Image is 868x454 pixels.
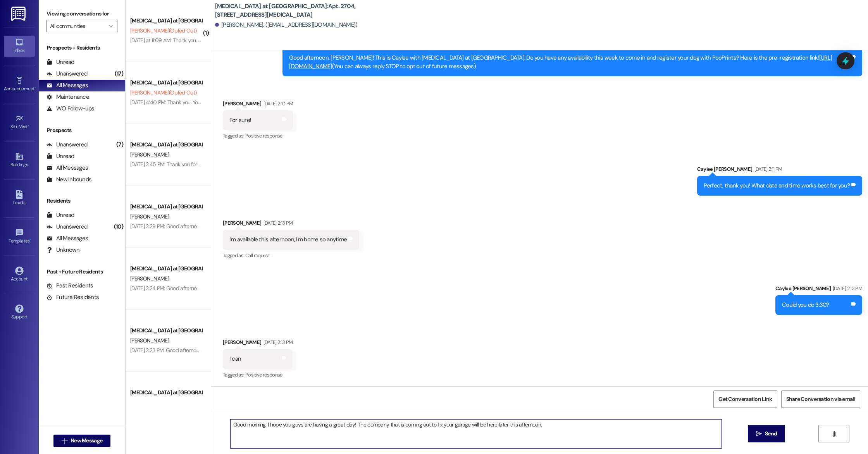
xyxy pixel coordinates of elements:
span: [PERSON_NAME] [130,213,169,220]
div: [PERSON_NAME] [223,100,293,110]
div: Tagged as: [223,250,359,261]
div: All Messages [46,81,88,89]
div: Past + Future Residents [39,268,125,276]
span: Positive response [245,132,282,139]
a: Inbox [4,36,35,57]
a: Templates • [4,226,35,247]
input: All communities [50,20,105,32]
div: [PERSON_NAME] [223,219,359,230]
span: Positive response [245,371,282,378]
div: [DATE] 4:40 PM: Thank you. You will no longer receive texts from this thread. Please reply with '... [130,99,514,106]
div: Future Residents [46,293,99,301]
div: Tagged as: [223,130,293,141]
div: [DATE] 2:13 PM [262,219,293,227]
span: Share Conversation via email [786,395,855,403]
div: For sure! [229,116,251,124]
div: [MEDICAL_DATA] at [GEOGRAPHIC_DATA] [130,141,202,149]
div: Tagged as: [223,369,293,380]
i:  [109,23,113,29]
label: Viewing conversations for [46,8,117,20]
span: New Message [71,437,102,445]
div: [DATE] at 11:09 AM: Thank you. You will no longer receive texts from this thread. Please reply wi... [130,37,519,44]
div: Past Residents [46,282,93,290]
div: Unanswered [46,223,88,231]
div: Caylee [PERSON_NAME] [697,165,863,176]
div: [DATE] 2:13 PM [831,284,862,292]
div: Unread [46,211,74,219]
div: Unread [46,152,74,160]
div: WO Follow-ups [46,105,94,113]
textarea: Good morning, I hope you guys are having a great day! The company that is coming out to fix your ... [230,419,722,448]
div: [DATE] 2:10 PM [262,100,293,108]
div: [PERSON_NAME] [223,338,293,349]
div: [MEDICAL_DATA] at [GEOGRAPHIC_DATA] [130,17,202,25]
div: New Inbounds [46,175,91,184]
span: [PERSON_NAME] (Opted Out) [130,89,196,96]
div: [MEDICAL_DATA] at [GEOGRAPHIC_DATA] [130,265,202,273]
div: Maintenance [46,93,89,101]
div: All Messages [46,234,88,242]
div: [MEDICAL_DATA] at [GEOGRAPHIC_DATA] [130,389,202,397]
div: Unanswered [46,70,88,78]
div: Good afternoon, [PERSON_NAME]! This is Caylee with [MEDICAL_DATA] at [GEOGRAPHIC_DATA]. Do you ha... [289,54,850,71]
div: [DATE] 2:45 PM: Thank you for your response! I will remove you from our contact list. [130,161,317,168]
div: Residents [39,197,125,205]
span: [PERSON_NAME] [130,151,169,158]
span: [PERSON_NAME] [130,399,169,406]
button: New Message [53,435,111,447]
div: [DATE] 2:13 PM [262,338,293,346]
a: Leads [4,188,35,209]
a: [URL][DOMAIN_NAME] [289,54,832,70]
div: Could you do 3:30? [782,301,829,309]
div: (10) [112,221,125,233]
div: Perfect, thank you! What date and time works best for you? [704,182,850,190]
div: I can [229,355,241,363]
button: Get Conversation Link [713,390,777,408]
div: [DATE] 2:11 PM [753,165,782,173]
div: Unread [46,58,74,66]
span: Call request [245,252,270,259]
button: Share Conversation via email [781,390,860,408]
div: Unknown [46,246,79,254]
div: Unanswered [46,141,88,149]
span: [PERSON_NAME] (Opted Out) [130,27,196,34]
div: [PERSON_NAME]. ([EMAIL_ADDRESS][DOMAIN_NAME]) [215,21,358,29]
div: Caylee [PERSON_NAME] [775,284,862,295]
div: Prospects [39,126,125,134]
a: Buildings [4,150,35,171]
span: • [30,237,31,242]
div: [MEDICAL_DATA] at [GEOGRAPHIC_DATA] [130,79,202,87]
div: [MEDICAL_DATA] at [GEOGRAPHIC_DATA] [130,203,202,211]
span: [PERSON_NAME] [130,337,169,344]
i:  [62,438,67,444]
button: Send [748,425,785,442]
a: Account [4,264,35,285]
div: All Messages [46,164,88,172]
a: Site Visit • [4,112,35,133]
span: Get Conversation Link [718,395,772,403]
span: • [28,123,29,128]
div: I'm available this afternoon, I'm home so anytime [229,236,347,244]
div: (7) [114,139,125,151]
div: [MEDICAL_DATA] at [GEOGRAPHIC_DATA] [130,327,202,335]
b: [MEDICAL_DATA] at [GEOGRAPHIC_DATA]: Apt. 2704, [STREET_ADDRESS][MEDICAL_DATA] [215,2,370,19]
div: (17) [113,68,125,80]
i:  [756,431,762,437]
i:  [831,431,837,437]
span: • [34,85,36,90]
div: Prospects + Residents [39,44,125,52]
span: Send [765,430,777,438]
span: [PERSON_NAME] [130,275,169,282]
a: Support [4,302,35,323]
img: ResiDesk Logo [11,7,27,21]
